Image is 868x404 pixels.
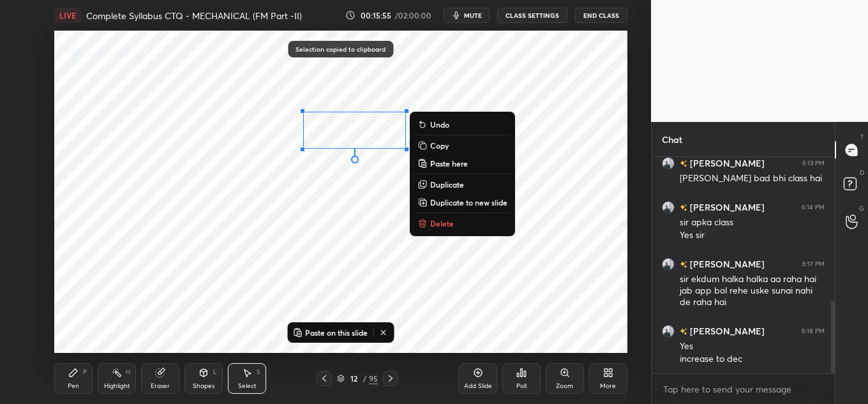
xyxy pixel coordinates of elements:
[430,218,454,228] p: Delete
[680,328,687,335] img: no-rating-badge.077c3623.svg
[68,383,79,389] div: Pen
[662,201,675,214] img: 3
[516,383,527,389] div: Poll
[415,156,510,171] button: Paste here
[238,383,257,389] div: Select
[680,261,687,268] img: no-rating-badge.077c3623.svg
[680,204,687,211] img: no-rating-badge.077c3623.svg
[802,260,825,268] div: 6:17 PM
[860,132,864,142] p: T
[859,204,864,213] p: G
[680,172,825,185] div: [PERSON_NAME] bad bhi class hai
[802,204,825,211] div: 6:14 PM
[257,369,260,375] div: S
[415,138,510,153] button: Copy
[680,273,825,309] div: sir ekdum halka halka aa raha hai jab app bol rehe uske sunai nahi de raha hai
[680,353,825,366] div: increase to dec
[680,160,687,167] img: no-rating-badge.077c3623.svg
[151,383,170,389] div: Eraser
[415,177,510,192] button: Duplicate
[464,383,492,389] div: Add Slide
[556,383,573,389] div: Zoom
[802,160,825,167] div: 6:13 PM
[415,195,510,210] button: Duplicate to new slide
[54,8,81,23] div: LIVE
[83,369,87,375] div: P
[680,216,825,229] div: sir apka class
[363,375,366,382] div: /
[213,369,217,375] div: L
[430,158,468,168] p: Paste here
[305,327,368,338] p: Paste on this slide
[687,257,765,271] h6: [PERSON_NAME]
[680,340,825,353] div: Yes
[860,168,864,177] p: D
[415,216,510,231] button: Delete
[347,375,360,382] div: 12
[86,10,302,22] h4: Complete Syllabus CTQ - MECHANICAL (FM Part -II)
[415,117,510,132] button: Undo
[687,324,765,338] h6: [PERSON_NAME]
[430,119,449,130] p: Undo
[687,200,765,214] h6: [PERSON_NAME]
[662,258,675,271] img: 3
[193,383,214,389] div: Shapes
[444,8,490,23] button: mute
[652,157,835,373] div: grid
[430,140,449,151] p: Copy
[430,197,507,207] p: Duplicate to new slide
[104,383,130,389] div: Highlight
[575,8,627,23] button: End Class
[464,11,482,20] span: mute
[296,46,385,52] p: Selection copied to clipboard
[662,325,675,338] img: 3
[290,325,370,340] button: Paste on this slide
[126,369,130,375] div: H
[600,383,616,389] div: More
[680,229,825,242] div: Yes sir
[369,373,378,384] div: 95
[687,156,765,170] h6: [PERSON_NAME]
[802,327,825,335] div: 6:18 PM
[652,123,692,156] p: Chat
[497,8,567,23] button: CLASS SETTINGS
[430,179,464,190] p: Duplicate
[662,157,675,170] img: 3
